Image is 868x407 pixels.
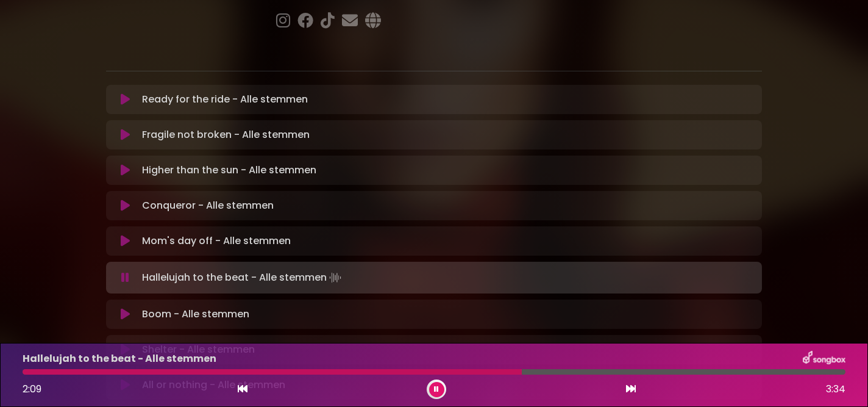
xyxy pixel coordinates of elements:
[142,307,249,322] p: Boom - Alle stemmen
[142,269,344,286] p: Hallelujah to the beat - Alle stemmen
[142,342,255,357] p: Shelter - Alle stemmen
[23,382,41,396] span: 2:09
[142,163,316,178] p: Higher than the sun - Alle stemmen
[142,234,291,248] p: Mom's day off - Alle stemmen
[826,382,845,397] span: 3:34
[803,351,845,367] img: songbox-logo-white.png
[142,92,308,107] p: Ready for the ride - Alle stemmen
[142,198,274,213] p: Conqueror - Alle stemmen
[327,269,344,286] img: waveform4.gif
[23,351,216,366] p: Hallelujah to the beat - Alle stemmen
[142,128,310,142] p: Fragile not broken - Alle stemmen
